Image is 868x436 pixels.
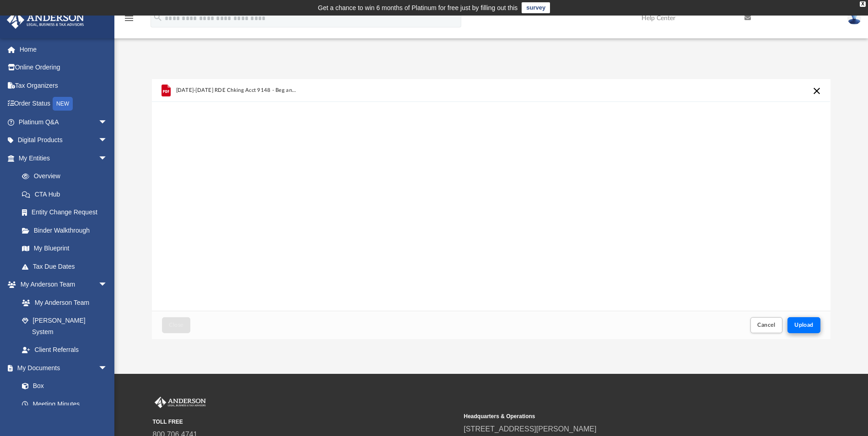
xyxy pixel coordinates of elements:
span: arrow_drop_down [98,276,117,294]
a: My Anderson Teamarrow_drop_down [6,276,117,294]
a: [PERSON_NAME] System [13,312,117,341]
span: Cancel [757,322,776,328]
a: menu [124,17,135,24]
div: NEW [53,97,73,111]
a: My Entitiesarrow_drop_down [6,149,121,167]
a: Client Referrals [13,341,117,359]
i: menu [124,13,135,24]
a: Order StatusNEW [6,95,121,113]
div: close [860,1,866,7]
span: arrow_drop_down [98,149,117,168]
a: My Blueprint [13,239,117,258]
div: Get a chance to win 6 months of Platinum for free just by filling out this [318,2,518,13]
a: Online Ordering [6,58,121,77]
a: Meeting Minutes [13,395,117,413]
button: Cancel this upload [812,85,823,96]
a: Home [6,40,121,58]
img: User Pic [847,11,861,25]
span: Upload [794,322,814,328]
button: Cancel [750,317,782,333]
a: Tax Due Dates [13,257,121,276]
span: [DATE]-[DATE] RDE Chking Acct 9148 - Beg and Ending Stmts.pdf [176,87,297,93]
img: Anderson Advisors Platinum Portal [4,11,87,29]
a: Overview [13,167,121,186]
a: Platinum Q&Aarrow_drop_down [6,113,121,131]
span: arrow_drop_down [98,359,117,378]
span: arrow_drop_down [98,113,117,132]
small: TOLL FREE [153,418,458,426]
a: [STREET_ADDRESS][PERSON_NAME] [464,425,597,433]
a: My Documentsarrow_drop_down [6,359,117,377]
a: CTA Hub [13,185,121,203]
a: My Anderson Team [13,293,112,312]
button: Close [162,317,190,333]
span: Close [169,322,183,328]
a: survey [522,2,550,13]
a: Entity Change Request [13,203,121,222]
i: search [153,12,163,22]
a: Box [13,377,112,395]
a: Digital Productsarrow_drop_down [6,131,121,149]
small: Headquarters & Operations [464,412,769,420]
img: Anderson Advisors Platinum Portal [153,397,208,409]
div: grid [152,79,830,311]
a: Tax Organizers [6,76,121,95]
div: Upload [152,79,830,339]
button: Upload [787,317,820,333]
span: arrow_drop_down [98,131,117,150]
a: Binder Walkthrough [13,221,121,239]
